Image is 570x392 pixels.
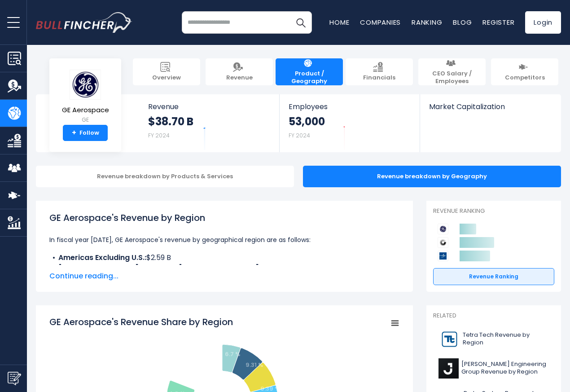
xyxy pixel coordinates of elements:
[36,12,132,33] a: Go to homepage
[505,74,545,82] span: Competitors
[36,12,132,33] img: bullfincher logo
[58,263,288,273] b: [GEOGRAPHIC_DATA], Excluding [GEOGRAPHIC_DATA] Region:
[206,58,273,85] a: Revenue
[49,263,399,274] li: $3.60 B
[303,166,561,187] div: Revenue breakdown by Geography
[438,358,459,379] img: J logo
[49,234,399,245] p: In fiscal year [DATE], GE Aerospace's revenue by geographical region are as follows:
[62,106,109,114] span: GE Aerospace
[148,132,170,139] small: FY 2024
[148,115,193,128] strong: $38.70 B
[246,361,263,369] text: 9.31 %
[133,58,200,85] a: Overview
[61,69,110,125] a: GE Aerospace GE
[438,251,448,261] img: Lockheed Martin Corporation competitors logo
[438,237,448,248] img: RTX Corporation competitors logo
[49,316,233,328] tspan: GE Aerospace's Revenue Share by Region
[429,102,551,111] span: Market Capitalization
[461,361,549,376] span: [PERSON_NAME] Engineering Group Revenue by Region
[36,166,294,187] div: Revenue breakdown by Products & Services
[453,18,472,27] a: Blog
[62,116,109,124] small: GE
[438,329,460,349] img: TTEK logo
[58,252,146,263] b: Americas Excluding U.S.:
[433,268,554,285] a: Revenue Ranking
[420,94,560,126] a: Market Capitalization
[148,102,271,111] span: Revenue
[139,94,280,152] a: Revenue $38.70 B FY 2024
[289,115,325,128] strong: 53,000
[49,252,399,263] li: $2.59 B
[226,74,253,82] span: Revenue
[276,58,343,85] a: Product / Geography
[280,70,338,85] span: Product / Geography
[72,129,76,137] strong: +
[482,18,514,27] a: Register
[525,11,561,34] a: Login
[346,58,413,85] a: Financials
[438,224,448,234] img: GE Aerospace competitors logo
[423,70,481,85] span: CEO Salary / Employees
[289,132,310,139] small: FY 2024
[433,327,554,352] a: Tetra Tech Revenue by Region
[418,58,486,85] a: CEO Salary / Employees
[363,74,395,82] span: Financials
[463,331,549,347] span: Tetra Tech Revenue by Region
[491,58,558,85] a: Competitors
[433,207,554,215] p: Revenue Ranking
[63,125,108,141] a: +Follow
[280,94,419,152] a: Employees 53,000 FY 2024
[360,18,401,27] a: Companies
[49,271,399,282] span: Continue reading...
[433,356,554,381] a: [PERSON_NAME] Engineering Group Revenue by Region
[329,18,349,27] a: Home
[412,18,442,27] a: Ranking
[289,102,410,111] span: Employees
[289,11,312,34] button: Search
[152,74,181,82] span: Overview
[225,350,241,358] text: 6.7 %
[433,312,554,320] p: Related
[49,211,399,225] h1: GE Aerospace's Revenue by Region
